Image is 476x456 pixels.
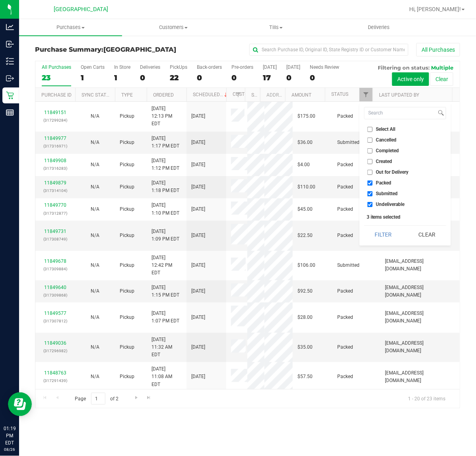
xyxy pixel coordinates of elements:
span: Select All [376,127,396,132]
button: Filter [364,226,402,243]
span: Pickup [120,287,134,295]
span: Not Applicable [91,288,99,294]
span: Pickup [120,314,134,321]
span: [DATE] [191,161,205,169]
span: [DATE] [191,232,205,239]
input: Packed [367,180,373,186]
span: Not Applicable [91,344,99,350]
span: [DATE] 11:32 AM EDT [152,336,182,359]
a: Deliveries [328,19,431,36]
span: Pickup [120,113,134,120]
span: [DATE] [191,262,205,269]
span: [DATE] [191,314,205,321]
span: Created [376,159,392,164]
span: Submitted [337,139,359,146]
span: $57.50 [297,373,313,380]
inline-svg: Inbound [6,40,14,48]
span: Packed [337,113,353,120]
input: Undeliverable [367,202,373,207]
a: 11849678 [44,258,66,264]
input: Search Purchase ID, Original ID, State Registry ID or Customer Name... [249,44,408,56]
div: 0 [140,73,160,82]
span: Packed [337,343,353,351]
div: PickUps [170,64,187,70]
p: (317312877) [40,210,70,217]
a: 11849879 [44,180,66,186]
p: (317309868) [40,291,70,299]
div: [DATE] [263,64,277,70]
input: Completed [367,148,373,153]
div: 0 [286,73,300,82]
p: (317316971) [40,142,70,150]
span: $22.50 [297,232,313,239]
p: (317307812) [40,317,70,325]
p: (317299284) [40,116,70,124]
inline-svg: Outbound [6,74,14,82]
span: Not Applicable [91,140,99,145]
span: Submitted [376,191,398,196]
div: 0 [231,73,253,82]
p: 08/26 [4,446,16,452]
input: Select All [367,127,373,132]
span: Packed [337,287,353,295]
span: $36.00 [297,139,313,146]
span: Submitted [337,262,359,269]
a: 11849977 [44,136,66,141]
span: [DATE] [191,113,205,120]
span: $45.00 [297,206,313,213]
span: Completed [376,148,399,153]
div: Deliveries [140,64,160,70]
span: $92.50 [297,287,313,295]
span: Packed [337,206,353,213]
div: 0 [197,73,222,82]
a: Scheduled [193,92,229,97]
div: All Purchases [42,64,71,70]
div: Pre-orders [231,64,253,70]
span: Purchases [19,24,122,31]
span: $4.00 [297,161,310,169]
span: Pickup [120,139,134,146]
iframe: Resource center [8,392,32,416]
input: Cancelled [367,138,373,143]
span: Deliveries [357,24,400,31]
p: (317291439) [40,377,70,384]
div: 23 [42,73,71,82]
a: Status [331,91,348,97]
button: Active only [392,72,429,86]
span: Not Applicable [91,233,99,238]
button: Clear [408,226,446,243]
a: Go to the next page [130,393,142,404]
span: Customers [122,24,225,31]
span: Hi, [PERSON_NAME]! [409,6,461,12]
span: Pickup [120,343,134,351]
inline-svg: Inventory [6,57,14,65]
p: 01:19 PM EDT [4,425,16,446]
span: Not Applicable [91,374,99,379]
span: Packed [337,373,353,380]
a: 11848763 [44,370,66,376]
button: N/A [91,183,99,191]
span: Packed [337,314,353,321]
span: [EMAIL_ADDRESS][DOMAIN_NAME] [385,284,455,299]
th: Address [260,88,285,102]
div: 0 [310,73,339,82]
a: Tills [225,19,328,36]
span: [DATE] 1:07 PM EDT [152,310,179,325]
p: (317309884) [40,265,70,273]
span: Packed [376,180,392,185]
inline-svg: Reports [6,109,14,116]
a: Filter [232,88,245,101]
span: Not Applicable [91,262,99,268]
span: [EMAIL_ADDRESS][DOMAIN_NAME] [385,258,455,273]
span: Packed [337,232,353,239]
h3: Purchase Summary: [35,46,177,53]
span: [DATE] [191,343,205,351]
a: Purchase ID [41,92,72,98]
a: Purchases [19,19,122,36]
p: (317314104) [40,187,70,194]
span: [DATE] [191,373,205,380]
a: 11849151 [44,110,66,115]
span: Pickup [120,206,134,213]
span: [DATE] 1:17 PM EDT [152,135,179,150]
p: (317316283) [40,165,70,172]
